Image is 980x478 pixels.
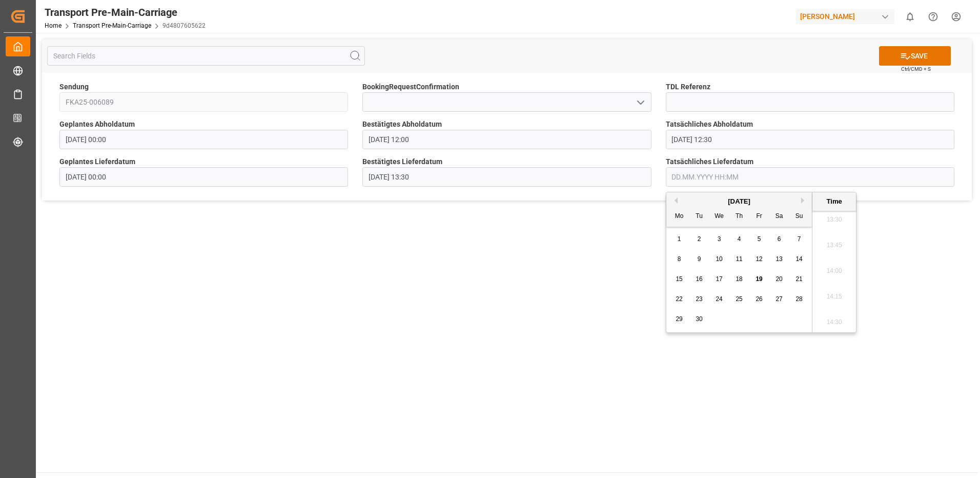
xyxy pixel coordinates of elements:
span: 5 [758,235,761,243]
div: Choose Monday, September 1st, 2025 [673,233,686,246]
a: Home [45,22,62,29]
span: 17 [716,275,722,283]
input: Search Fields [47,46,365,66]
span: 10 [716,255,722,263]
div: Choose Tuesday, September 30th, 2025 [693,313,706,326]
div: Choose Wednesday, September 24th, 2025 [713,293,726,306]
span: 8 [678,255,681,263]
span: Bestätigtes Lieferdatum [362,156,442,167]
div: Choose Wednesday, September 3rd, 2025 [713,233,726,246]
input: DD.MM.YYYY HH:MM [59,130,348,149]
div: Th [733,210,746,223]
input: DD.MM.YYYY HH:MM [59,167,348,187]
div: Choose Thursday, September 11th, 2025 [733,253,746,266]
span: 29 [676,315,682,323]
div: month 2025-09 [669,229,809,329]
div: We [713,210,726,223]
span: Geplantes Lieferdatum [59,156,135,167]
div: Sa [773,210,786,223]
div: Choose Saturday, September 6th, 2025 [773,233,786,246]
span: 14 [795,255,802,263]
span: 20 [775,275,782,283]
div: Choose Tuesday, September 23rd, 2025 [693,293,706,306]
input: DD.MM.YYYY HH:MM [362,167,651,187]
button: SAVE [879,46,951,66]
span: TDL Referenz [666,82,710,92]
span: 26 [756,295,762,303]
span: 2 [698,235,701,243]
div: Su [793,210,806,223]
div: Choose Wednesday, September 10th, 2025 [713,253,726,266]
span: 28 [795,295,802,303]
div: Choose Thursday, September 18th, 2025 [733,273,746,286]
div: Choose Thursday, September 4th, 2025 [733,233,746,246]
div: Choose Monday, September 22nd, 2025 [673,293,686,306]
div: Choose Sunday, September 28th, 2025 [793,293,806,306]
input: DD.MM.YYYY HH:MM [362,130,651,149]
div: Choose Sunday, September 14th, 2025 [793,253,806,266]
input: DD.MM.YYYY HH:MM [666,130,954,149]
div: Mo [673,210,686,223]
div: Choose Tuesday, September 2nd, 2025 [693,233,706,246]
div: Choose Friday, September 5th, 2025 [753,233,766,246]
input: DD.MM.YYYY HH:MM [666,167,954,187]
button: Previous Month [671,197,678,204]
div: Choose Saturday, September 13th, 2025 [773,253,786,266]
div: Choose Saturday, September 27th, 2025 [773,293,786,306]
span: 30 [696,315,702,323]
span: Geplantes Abholdatum [59,119,135,130]
button: Help Center [922,5,945,28]
span: 12 [756,255,762,263]
div: Choose Wednesday, September 17th, 2025 [713,273,726,286]
div: Choose Sunday, September 7th, 2025 [793,233,806,246]
span: 22 [676,295,682,303]
span: Ctrl/CMD + S [901,65,931,73]
div: Choose Tuesday, September 9th, 2025 [693,253,706,266]
span: 6 [778,235,781,243]
span: 13 [775,255,782,263]
span: 16 [696,275,702,283]
span: Tatsächliches Lieferdatum [666,156,753,167]
div: Choose Monday, September 29th, 2025 [673,313,686,326]
div: [DATE] [666,196,812,207]
span: 18 [736,275,742,283]
div: Time [815,196,853,207]
div: Choose Tuesday, September 16th, 2025 [693,273,706,286]
div: Choose Friday, September 19th, 2025 [753,273,766,286]
button: [PERSON_NAME] [796,7,899,26]
span: 1 [678,235,681,243]
button: show 0 new notifications [899,5,922,28]
div: Choose Monday, September 8th, 2025 [673,253,686,266]
span: 19 [756,275,762,283]
span: Bestätigtes Abholdatum [362,119,442,130]
span: 7 [798,235,801,243]
div: Choose Sunday, September 21st, 2025 [793,273,806,286]
div: Choose Friday, September 26th, 2025 [753,293,766,306]
a: Transport Pre-Main-Carriage [73,22,151,29]
span: Sendung [59,82,89,92]
span: 24 [716,295,722,303]
span: 9 [698,255,701,263]
div: Tu [693,210,706,223]
div: Fr [753,210,766,223]
div: Choose Friday, September 12th, 2025 [753,253,766,266]
button: open menu [632,94,647,110]
div: Choose Monday, September 15th, 2025 [673,273,686,286]
span: 21 [795,275,802,283]
div: Choose Thursday, September 25th, 2025 [733,293,746,306]
span: Tatsächliches Abholdatum [666,119,753,130]
span: 15 [676,275,682,283]
div: Choose Saturday, September 20th, 2025 [773,273,786,286]
span: 25 [736,295,742,303]
div: Transport Pre-Main-Carriage [45,5,206,20]
button: Next Month [801,197,807,204]
span: BookingRequestConfirmation [362,82,459,92]
div: [PERSON_NAME] [796,9,894,24]
span: 27 [775,295,782,303]
span: 23 [696,295,702,303]
span: 3 [718,235,721,243]
span: 11 [736,255,742,263]
span: 4 [738,235,741,243]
